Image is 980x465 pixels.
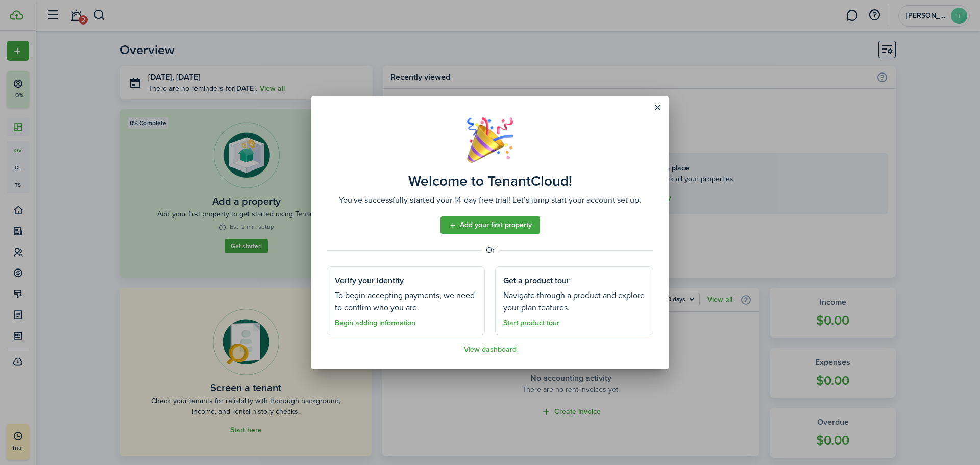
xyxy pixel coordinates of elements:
well-done-section-title: Verify your identity [335,275,404,287]
a: View dashboard [464,346,517,354]
a: Start product tour [503,319,559,327]
button: Close modal [649,99,666,116]
well-done-separator: Or [327,244,653,256]
well-done-section-description: Navigate through a product and explore your plan features. [503,289,645,314]
a: Begin adding information [335,319,415,327]
a: Add your first property [440,216,540,234]
well-done-section-description: To begin accepting payments, we need to confirm who you are. [335,289,477,314]
well-done-description: You've successfully started your 14-day free trial! Let’s jump start your account set up. [339,194,641,206]
img: Well done! [467,117,513,163]
well-done-section-title: Get a product tour [503,275,570,287]
well-done-title: Welcome to TenantCloud! [408,173,572,189]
